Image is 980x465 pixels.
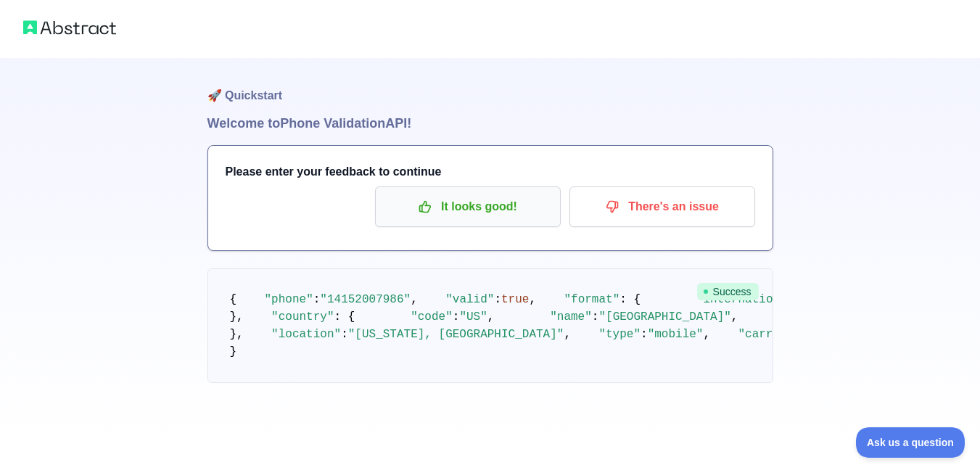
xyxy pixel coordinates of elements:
[598,310,730,324] span: "[GEOGRAPHIC_DATA]"
[320,293,411,306] span: "14152007986"
[529,293,536,306] span: ,
[619,293,641,306] span: : {
[738,328,800,341] span: "carrier"
[334,310,355,324] span: : {
[564,328,571,341] span: ,
[411,310,453,324] span: "code"
[313,293,321,306] span: :
[550,310,592,324] span: "name"
[411,293,418,306] span: ,
[641,328,648,341] span: :
[696,293,801,306] span: "international"
[386,194,550,219] p: It looks good!
[23,17,116,38] img: Abstract logo
[580,194,744,219] p: There's an issue
[564,293,619,306] span: "format"
[445,293,494,306] span: "valid"
[207,113,773,133] h1: Welcome to Phone Validation API!
[341,328,348,341] span: :
[501,293,529,306] span: true
[592,310,599,324] span: :
[731,310,738,324] span: ,
[271,328,341,341] span: "location"
[207,58,773,113] h1: 🚀 Quickstart
[598,328,641,341] span: "type"
[226,163,755,181] h3: Please enter your feedback to continue
[230,293,237,306] span: {
[348,328,564,341] span: "[US_STATE], [GEOGRAPHIC_DATA]"
[856,427,965,458] iframe: Toggle Customer Support
[375,186,561,227] button: It looks good!
[697,283,759,300] span: Success
[459,310,487,324] span: "US"
[494,293,501,306] span: :
[271,310,334,324] span: "country"
[569,186,755,227] button: There's an issue
[648,328,704,341] span: "mobile"
[703,328,710,341] span: ,
[453,310,460,324] span: :
[487,310,495,324] span: ,
[265,293,313,306] span: "phone"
